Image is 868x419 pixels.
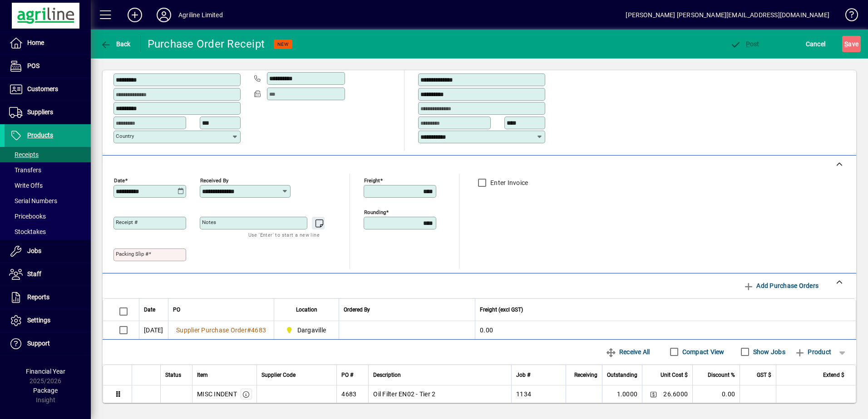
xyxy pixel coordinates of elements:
[114,177,125,183] mat-label: Date
[844,37,858,51] span: ave
[344,305,370,315] span: Ordered By
[173,325,269,335] a: Supplier Purchase Order#4683
[336,385,368,404] td: 4683
[197,390,237,399] div: MISC INDENT
[5,101,91,124] a: Suppliers
[5,240,91,263] a: Jobs
[9,197,57,205] span: Serial Numbers
[283,325,330,336] span: Dargaville
[27,39,44,46] span: Home
[100,40,131,48] span: Back
[681,347,725,356] label: Compact View
[341,370,353,380] span: PO #
[663,390,688,399] span: 26.6000
[116,133,134,139] mat-label: Country
[728,36,762,52] button: Post
[746,40,750,48] span: P
[661,370,688,380] span: Unit Cost $
[197,370,208,380] span: Item
[173,305,269,315] div: PO
[200,177,228,183] mat-label: Received by
[475,321,856,339] td: 0.00
[9,182,43,189] span: Write Offs
[606,345,650,359] span: Receive All
[116,251,148,257] mat-label: Packing Slip #
[5,147,91,162] a: Receipts
[9,151,39,158] span: Receipts
[9,166,41,174] span: Transfers
[98,36,133,52] button: Back
[27,85,58,93] span: Customers
[297,326,326,335] span: Dargaville
[794,345,831,359] span: Product
[27,132,53,139] span: Products
[838,2,857,31] a: Knowledge Base
[277,41,289,47] span: NEW
[251,326,266,334] span: 4683
[516,370,530,380] span: Job #
[26,368,65,375] span: Financial Year
[27,293,49,301] span: Reports
[488,178,528,187] label: Enter Invoice
[116,219,138,225] mat-label: Receipt #
[344,305,470,315] div: Ordered By
[5,178,91,193] a: Write Offs
[790,344,836,360] button: Product
[144,305,163,315] div: Date
[296,305,317,315] span: Location
[844,40,848,48] span: S
[165,370,181,380] span: Status
[248,229,320,240] mat-hint: Use 'Enter' to start a new line
[692,385,740,404] td: 0.00
[730,40,759,48] span: ost
[27,340,50,347] span: Support
[751,347,785,356] label: Show Jobs
[743,278,819,293] span: Add Purchase Orders
[516,390,531,399] span: 1134
[757,370,771,380] span: GST $
[842,36,861,52] button: Save
[9,228,46,235] span: Stocktakes
[602,344,653,360] button: Receive All
[27,62,39,69] span: POS
[91,36,141,52] app-page-header-button: Back
[5,224,91,239] a: Stocktakes
[5,78,91,101] a: Customers
[5,263,91,286] a: Staff
[373,370,401,380] span: Description
[5,309,91,332] a: Settings
[9,213,46,220] span: Pricebooks
[139,321,168,339] td: [DATE]
[804,36,828,52] button: Cancel
[5,193,91,209] a: Serial Numbers
[173,305,180,315] span: PO
[607,370,637,380] span: Outstanding
[5,286,91,309] a: Reports
[5,55,91,78] a: POS
[27,247,41,254] span: Jobs
[27,108,53,116] span: Suppliers
[708,370,735,380] span: Discount %
[178,8,223,22] div: Agriline Limited
[33,387,58,394] span: Package
[5,332,91,355] a: Support
[247,326,251,334] span: #
[148,37,265,51] div: Purchase Order Receipt
[364,209,386,215] mat-label: Rounding
[740,278,822,294] button: Add Purchase Orders
[27,270,41,278] span: Staff
[202,219,216,225] mat-label: Notes
[364,177,380,183] mat-label: Freight
[626,8,829,22] div: [PERSON_NAME] [PERSON_NAME][EMAIL_ADDRESS][DOMAIN_NAME]
[149,7,178,23] button: Profile
[5,162,91,178] a: Transfers
[261,370,296,380] span: Supplier Code
[823,370,844,380] span: Extend $
[144,305,155,315] span: Date
[368,385,511,404] td: Oil Filter EN02 - Tier 2
[176,326,247,334] span: Supplier Purchase Order
[5,32,91,54] a: Home
[5,209,91,224] a: Pricebooks
[647,388,660,400] button: Change Price Levels
[806,37,826,51] span: Cancel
